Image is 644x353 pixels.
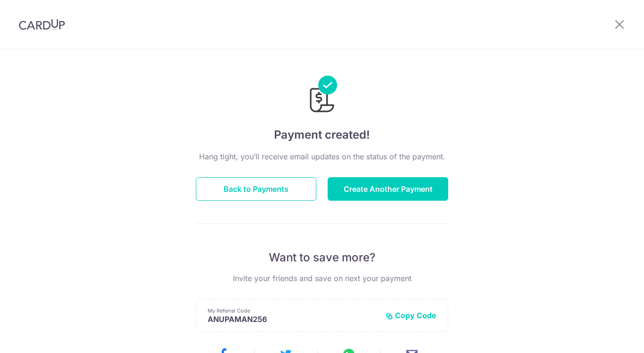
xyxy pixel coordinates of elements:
[19,19,65,30] img: CardUp
[584,325,635,348] iframe: Opens a widget where you can find more information
[196,151,448,162] p: Hang tight, you’ll receive email updates on the status of the payment.
[386,311,436,320] button: Copy Code
[208,307,378,314] p: My Referral Code
[196,273,448,284] p: Invite your friends and save on next your payment
[208,314,378,324] p: ANUPAMAN256
[196,177,316,201] button: Back to Payments
[196,250,448,265] p: Want to save more?
[328,177,448,201] button: Create Another Payment
[196,126,448,143] h4: Payment created!
[307,76,337,115] img: Payments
